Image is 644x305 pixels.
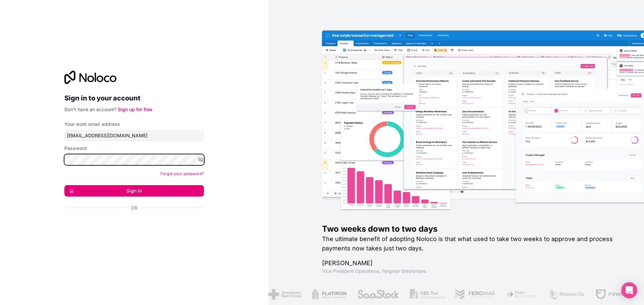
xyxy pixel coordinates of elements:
iframe: Sign in with Google Button [61,219,202,233]
input: Email address [64,130,204,141]
span: Or [131,205,138,211]
a: Forgot your password? [160,171,204,176]
h1: Vice President Operations , Fergmar Enterprises [322,268,623,275]
label: Password [64,145,87,152]
img: /assets/flatiron-C8eUkumj.png [311,289,346,300]
button: Sign in [64,185,204,197]
h2: Sign in to your account [64,92,204,104]
img: /assets/gbstax-C-GtDUiK.png [410,289,444,300]
img: /assets/fiera-fwj2N5v4.png [506,289,537,300]
label: Your work email address [64,121,120,128]
span: Don't have an account? [64,106,116,112]
img: /assets/fdworks-Bi04fVtw.png [595,289,634,300]
div: Open Intercom Messenger [621,282,637,298]
img: /assets/phoenix-BREaitsQ.png [548,289,584,300]
img: /assets/saastock-C6Zbiodz.png [357,289,399,300]
h2: The ultimate benefit of adopting Noloco is that what used to take two weeks to approve and proces... [322,234,623,253]
a: Sign up for free [118,106,152,112]
img: /assets/american-red-cross-BAupjrZR.png [268,289,301,300]
h1: Two weeks down to two days [322,224,623,234]
input: Password [64,154,204,165]
h1: [PERSON_NAME] [322,258,623,268]
img: /assets/fergmar-CudnrXN5.png [454,289,495,300]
